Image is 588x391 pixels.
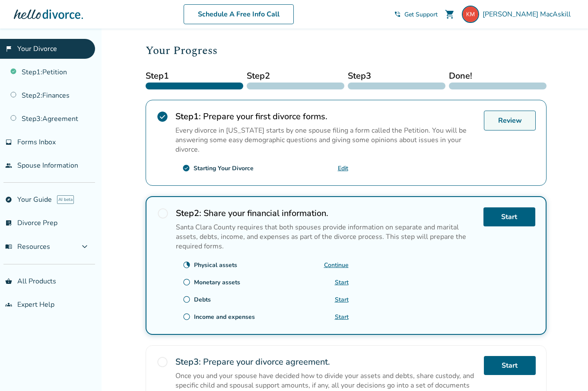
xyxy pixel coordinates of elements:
span: inbox [5,139,12,146]
h2: Prepare your first divorce forms. [175,111,477,122]
span: menu_book [5,243,12,250]
strong: Step 1 : [175,111,201,122]
p: Every divorce in [US_STATE] starts by one spouse filing a form called the Petition. You will be a... [175,126,477,154]
a: Start [483,207,535,226]
span: Resources [5,242,50,251]
a: Start [335,296,349,304]
span: Step 1 [146,70,243,83]
h2: Your Progress [146,42,547,59]
div: Starting Your Divorce [194,164,254,172]
span: check_circle [156,111,168,123]
div: Physical assets [194,261,237,269]
span: groups [5,301,12,308]
a: Schedule A Free Info Call [184,4,294,24]
a: Start [484,356,536,375]
span: radio_button_unchecked [183,313,191,321]
span: shopping_basket [5,278,12,285]
a: phone_in_talkGet Support [394,10,438,19]
span: shopping_cart [445,9,455,19]
a: Edit [338,164,348,172]
span: flag_2 [5,45,12,52]
span: Step 3 [348,70,445,83]
span: Done! [449,70,547,83]
span: radio_button_unchecked [183,296,191,303]
span: radio_button_unchecked [156,356,168,368]
strong: Step 3 : [175,356,201,368]
div: Monetary assets [194,278,240,286]
a: Review [484,111,536,130]
span: [PERSON_NAME] MacAskill [483,10,574,19]
strong: Step 2 : [176,207,201,219]
p: Santa Clara County requires that both spouses provide information on separate and marital assets,... [176,223,477,251]
h2: Prepare your divorce agreement. [175,356,477,368]
div: Debts [194,296,211,304]
span: Step 2 [247,70,344,83]
span: Forms Inbox [17,137,56,147]
span: AI beta [57,195,74,204]
span: explore [5,196,12,203]
a: Start [335,313,349,321]
span: phone_in_talk [394,11,401,18]
img: kmacaskill@gmail.com [462,6,479,23]
span: list_alt_check [5,219,12,226]
iframe: Chat Widget [545,350,588,391]
div: Income and expenses [194,313,255,321]
span: radio_button_unchecked [183,278,191,286]
span: expand_more [79,242,90,252]
a: Start [335,278,349,286]
span: people [5,162,12,169]
span: Get Support [404,10,438,19]
h2: Share your financial information. [176,207,477,219]
a: Continue [324,261,349,269]
span: radio_button_unchecked [157,207,169,219]
span: clock_loader_40 [183,261,191,269]
span: check_circle [182,164,190,172]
